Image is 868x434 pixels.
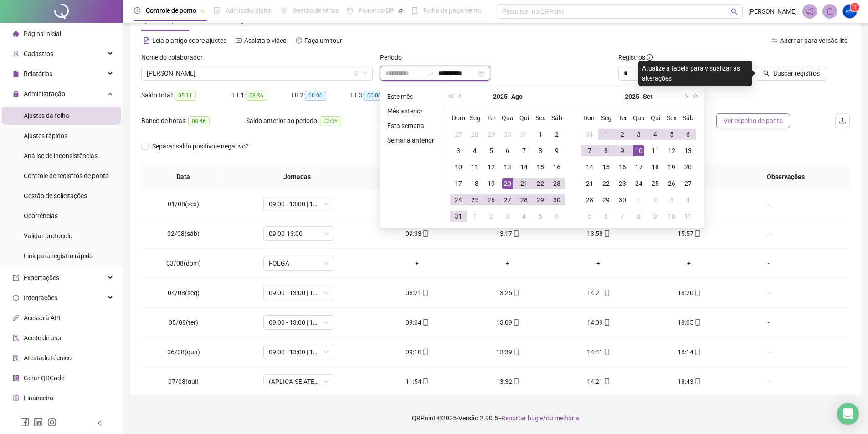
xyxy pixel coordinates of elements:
[499,110,516,126] th: Qua
[584,129,595,140] div: 31
[511,87,523,106] button: month panel
[551,194,562,205] div: 30
[617,211,628,222] div: 7
[347,7,353,14] span: dashboard
[486,194,497,205] div: 26
[141,116,246,126] div: Banco de horas:
[650,145,661,156] div: 11
[519,178,529,189] div: 21
[470,229,546,239] div: 13:17
[650,162,661,173] div: 18
[581,110,598,126] th: Dom
[380,52,408,62] label: Período
[24,212,58,220] span: Ocorrências
[601,178,611,189] div: 22
[549,175,565,192] td: 2025-08-23
[584,194,595,205] div: 28
[486,145,497,156] div: 5
[601,211,611,222] div: 6
[24,90,65,97] span: Administração
[483,192,499,208] td: 2025-08-26
[246,116,379,126] div: Saldo anterior ao período:
[598,126,614,143] td: 2025-09-01
[837,403,859,425] div: Open Intercom Messenger
[614,110,631,126] th: Ter
[806,7,814,15] span: notification
[467,126,483,143] td: 2025-07-28
[370,164,459,189] th: Entrada 1
[680,143,696,159] td: 2025-09-13
[13,91,19,97] span: lock
[631,143,647,159] td: 2025-09-10
[843,5,857,18] img: 52457
[24,70,52,77] span: Relatórios
[516,110,532,126] th: Qui
[549,192,565,208] td: 2025-08-30
[663,126,680,143] td: 2025-09-05
[617,178,628,189] div: 23
[614,159,631,175] td: 2025-09-16
[650,194,661,205] div: 2
[398,8,403,14] span: pushpin
[24,132,67,139] span: Ajustes rápidos
[226,7,272,14] span: Admissão digital
[13,335,19,341] span: audit
[453,178,464,189] div: 17
[773,68,820,78] span: Buscar registros
[486,162,497,173] div: 12
[535,162,546,173] div: 15
[225,164,370,189] th: Jornadas
[281,7,287,14] span: sun
[532,175,549,192] td: 2025-08-22
[729,164,843,189] th: Observações
[614,208,631,225] td: 2025-10-07
[467,143,483,159] td: 2025-08-04
[647,143,663,159] td: 2025-09-11
[24,314,61,322] span: Acesso à API
[748,6,797,16] span: [PERSON_NAME]
[246,91,267,101] span: 08:36
[423,7,482,14] span: Folha de pagamento
[24,274,59,281] span: Exportações
[549,208,565,225] td: 2025-09-06
[175,91,196,101] span: 05:11
[453,211,464,222] div: 31
[625,87,639,106] button: year panel
[680,175,696,192] td: 2025-09-27
[516,159,532,175] td: 2025-08-14
[647,175,663,192] td: 2025-09-25
[24,252,93,260] span: Link para registro rápido
[427,70,435,77] span: to
[680,110,696,126] th: Sáb
[141,52,209,62] label: Nome do colaborador
[453,194,464,205] div: 24
[683,178,693,189] div: 27
[305,91,326,101] span: 00:00
[502,145,513,156] div: 6
[551,162,562,173] div: 16
[467,208,483,225] td: 2025-09-01
[467,192,483,208] td: 2025-08-25
[24,50,53,57] span: Cadastros
[535,178,546,189] div: 22
[633,145,644,156] div: 10
[780,37,847,44] span: Alternar para versão lite
[683,211,693,222] div: 11
[581,126,598,143] td: 2025-08-31
[502,194,513,205] div: 27
[549,110,565,126] th: Sáb
[467,110,483,126] th: Seg
[532,208,549,225] td: 2025-09-05
[269,197,329,211] span: 09:00 - 13:00 | 14:00 - 18:00
[601,162,611,173] div: 15
[617,129,628,140] div: 2
[647,208,663,225] td: 2025-10-09
[269,256,329,270] span: FOLGA
[499,175,516,192] td: 2025-08-20
[551,145,562,156] div: 9
[535,129,546,140] div: 1
[502,162,513,173] div: 13
[320,116,341,126] span: 03:35
[13,315,19,321] span: api
[638,61,752,86] div: Atualize a tabela para visualizar as alterações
